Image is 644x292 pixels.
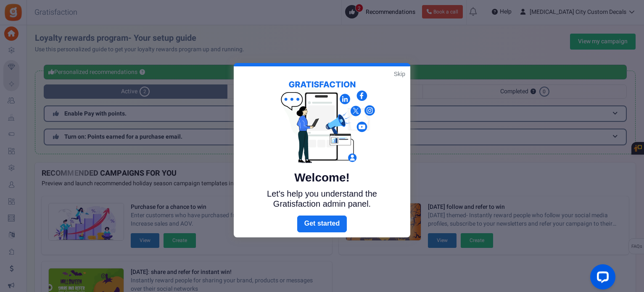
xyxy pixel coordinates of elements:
a: Skip [394,70,405,78]
p: Let's help you understand the Gratisfaction admin panel. [253,189,391,209]
a: Next [297,216,347,232]
h5: Welcome! [253,171,391,184]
